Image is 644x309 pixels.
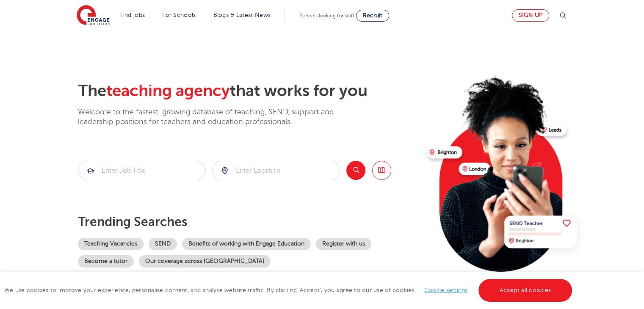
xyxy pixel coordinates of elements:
[363,12,382,19] span: Recruit
[316,238,371,250] a: Register with us
[356,10,389,22] a: Recruit
[213,12,271,18] a: Blogs & Latest News
[300,13,354,19] span: Schools looking for staff
[182,238,311,250] a: Benefits of working with Engage Education
[149,238,177,250] a: SEND
[512,9,549,22] a: Sign up
[78,214,420,229] p: Trending searches
[478,279,572,302] a: Accept all cookies
[78,255,134,268] a: Become a tutor
[78,161,205,180] input: Submit
[346,161,365,180] button: Search
[212,161,340,180] div: Submit
[78,107,357,127] p: Welcome to the fastest-growing database of teaching, SEND, support and leadership positions for t...
[78,238,144,250] a: Teaching Vacancies
[78,81,420,101] h2: The that works for you
[78,161,206,180] div: Submit
[213,161,340,180] input: Submit
[162,12,196,18] a: For Schools
[139,255,271,268] a: Our coverage across [GEOGRAPHIC_DATA]
[120,12,145,18] a: Find jobs
[77,5,110,26] img: Engage Education
[4,287,574,293] span: We use cookies to improve your experience, personalise content, and analyse website traffic. By c...
[424,287,468,293] a: Cookie settings
[106,82,230,100] span: teaching agency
